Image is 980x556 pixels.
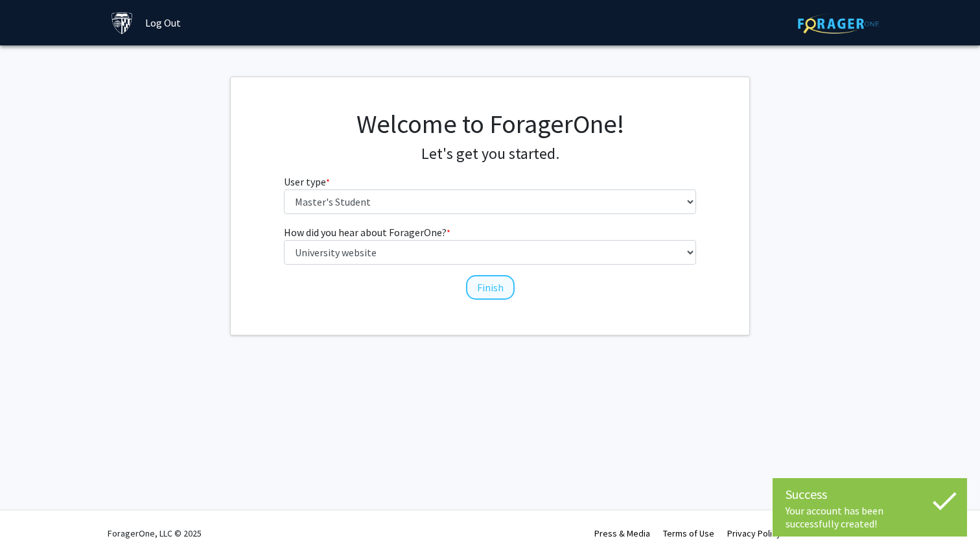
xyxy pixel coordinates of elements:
[594,527,650,539] a: Press & Media
[284,108,697,139] h1: Welcome to ForagerOne!
[466,275,515,300] button: Finish
[108,511,202,556] div: ForagerOne, LLC © 2025
[111,12,134,34] img: Johns Hopkins University Logo
[663,527,714,539] a: Terms of Use
[10,498,55,546] iframe: Chat
[786,485,954,504] div: Success
[284,224,450,240] label: How did you hear about ForagerOne?
[798,14,879,34] img: ForagerOne Logo
[284,145,697,163] h4: Let's get you started.
[284,174,330,189] label: User type
[727,527,781,539] a: Privacy Policy
[786,504,954,530] div: Your account has been successfully created!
